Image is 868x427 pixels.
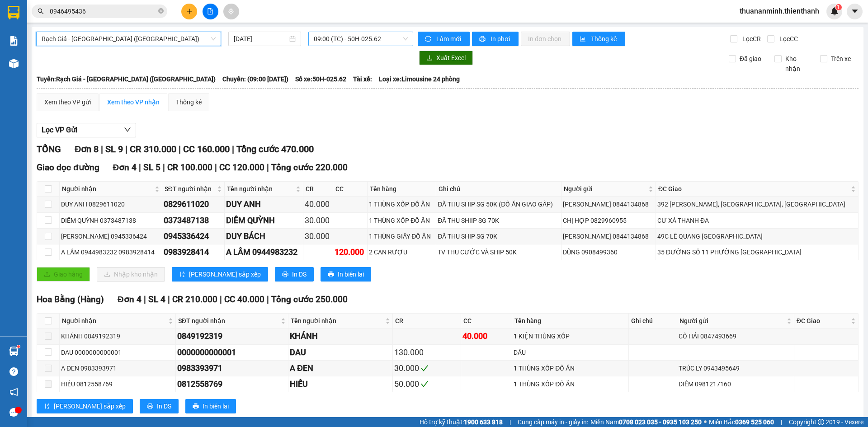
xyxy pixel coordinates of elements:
[426,55,433,62] span: download
[267,294,269,305] span: |
[50,6,156,16] input: Tìm tên, số ĐT hoặc mã đơn
[438,199,560,209] div: ĐÃ THU SHIP SG 50K (ĐỒ ĂN GIAO GẤP)
[232,144,234,155] span: |
[512,314,629,328] th: Tên hàng
[333,182,368,197] th: CC
[9,367,18,376] span: question-circle
[328,271,334,278] span: printer
[158,7,164,16] span: close-circle
[139,162,141,173] span: |
[657,216,857,225] div: CƯ XÁ THANH ĐA
[657,199,857,209] div: 392 [PERSON_NAME], [GEOGRAPHIC_DATA], [GEOGRAPHIC_DATA]
[321,267,371,282] button: printerIn biên lai
[9,59,19,68] img: warehouse-icon
[835,4,842,10] sup: 1
[227,184,294,194] span: Tên người nhận
[9,388,18,396] span: notification
[107,97,160,107] div: Xem theo VP nhận
[225,213,304,229] td: DIỄM QUỲNH
[514,379,627,389] div: 1 THÙNG XỐP ĐỒ ĂN
[185,399,236,413] button: printerIn biên lai
[183,144,230,155] span: CC 160.000
[61,379,174,389] div: HIẾU 0812558769
[271,294,348,305] span: Tổng cước 250.000
[290,330,391,343] div: KHÁNH
[234,34,288,44] input: 15/10/2025
[369,199,434,209] div: 1 THÙNG XỐP ĐỒ ĂN
[267,162,269,173] span: |
[472,32,519,46] button: printerIn phơi
[679,316,785,326] span: Người gửi
[9,347,19,356] img: warehouse-icon
[438,247,560,257] div: TV THU CƯỚC VÀ SHIP 50K
[179,271,185,278] span: sort-ascending
[118,294,142,305] span: Đơn 4
[37,399,133,413] button: sort-ascending[PERSON_NAME] sắp xếp
[203,4,218,19] button: file-add
[491,34,511,44] span: In phơi
[37,162,99,173] span: Giao dọc đường
[305,230,331,243] div: 30.000
[436,34,462,44] span: Làm mới
[657,247,857,257] div: 35 ĐƯỜNG SỐ 11 PHƯỜNG [GEOGRAPHIC_DATA]
[42,124,77,136] span: Lọc VP Gửi
[226,246,302,258] div: A LÂM 0944983232
[113,162,137,173] span: Đơn 4
[797,316,849,326] span: ĐC Giao
[462,330,510,343] div: 40.000
[436,182,561,197] th: Ghi chú
[164,198,223,211] div: 0829611020
[61,363,174,373] div: A ĐEN 0983393971
[830,7,839,15] img: icon-new-feature
[709,417,774,427] span: Miền Bắc
[147,403,153,410] span: printer
[295,74,346,84] span: Số xe: 50H-025.62
[162,229,225,244] td: 0945336424
[57,38,130,54] span: TUẤN ANH CUA MIỆT THỨ - 0919808935
[837,4,840,10] span: 1
[9,36,19,46] img: solution-icon
[369,247,434,257] div: 2 CAN RƯỢU
[275,267,314,282] button: printerIn DS
[288,361,393,376] td: A ĐEN
[176,328,288,344] td: 0849192319
[37,123,136,137] button: Lọc VP Gửi
[140,399,179,413] button: printerIn DS
[590,417,702,427] span: Miền Nam
[368,182,436,197] th: Tên hàng
[394,378,459,390] div: 50.000
[479,36,487,43] span: printer
[176,361,288,376] td: 0983393971
[226,198,302,211] div: DUY ANH
[37,144,61,155] span: TỔNG
[181,4,197,19] button: plus
[179,144,181,155] span: |
[271,162,348,173] span: Tổng cước 220.000
[436,53,466,63] span: Xuất Excel
[290,378,391,390] div: HIẾU
[353,74,372,84] span: Tài xế:
[101,144,103,155] span: |
[288,345,393,361] td: DAU
[657,231,857,241] div: 49C LÊ QUANG [GEOGRAPHIC_DATA]
[563,231,654,241] div: [PERSON_NAME] 0844134868
[418,32,470,46] button: syncLàm mới
[305,198,331,211] div: 40.000
[167,162,212,173] span: CR 100.000
[61,231,160,241] div: [PERSON_NAME] 0945336424
[124,126,131,133] span: down
[193,403,199,410] span: printer
[629,314,677,328] th: Ghi chú
[580,36,587,43] span: bar-chart
[425,36,433,43] span: sync
[369,231,434,241] div: 1 THÙNG GIÂY ĐỒ ĂN
[176,376,288,392] td: 0812558769
[44,403,50,410] span: sort-ascending
[419,51,473,65] button: downloadXuất Excel
[827,54,854,64] span: Trên xe
[514,331,627,341] div: 1 KIỆN THÙNG XỐP
[563,216,654,225] div: CHỊ HỢP 0829960955
[420,364,429,372] span: check
[157,401,171,411] span: In DS
[291,316,383,326] span: Tên người nhận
